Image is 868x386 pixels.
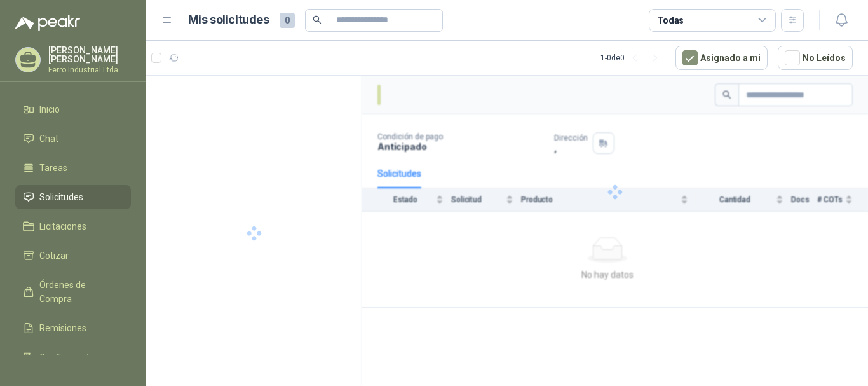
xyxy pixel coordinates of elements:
[280,13,295,28] span: 0
[48,66,131,74] p: Ferro Industrial Ltda
[39,190,83,204] span: Solicitudes
[313,15,322,24] span: search
[778,46,853,70] button: No Leídos
[48,46,131,64] p: [PERSON_NAME] [PERSON_NAME]
[15,127,131,151] a: Chat
[15,273,131,311] a: Órdenes de Compra
[657,13,684,27] div: Todas
[39,161,67,175] span: Tareas
[39,249,69,263] span: Cotizar
[39,102,60,116] span: Inicio
[15,244,131,268] a: Cotizar
[188,11,269,29] h1: Mis solicitudes
[15,97,131,121] a: Inicio
[15,345,131,369] a: Configuración
[15,15,80,31] img: Logo peakr
[39,350,95,364] span: Configuración
[39,321,86,335] span: Remisiones
[15,214,131,238] a: Licitaciones
[15,156,131,180] a: Tareas
[15,185,131,209] a: Solicitudes
[600,48,665,68] div: 1 - 0 de 0
[39,219,86,233] span: Licitaciones
[39,132,58,146] span: Chat
[675,46,768,70] button: Asignado a mi
[15,316,131,340] a: Remisiones
[39,278,119,306] span: Órdenes de Compra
